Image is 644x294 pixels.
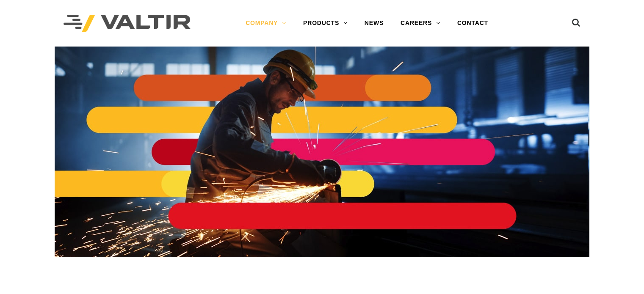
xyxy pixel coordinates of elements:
img: Valtir [64,15,191,32]
a: COMPANY [237,15,295,32]
a: CONTACT [449,15,497,32]
a: PRODUCTS [295,15,356,32]
a: NEWS [356,15,392,32]
a: CAREERS [392,15,449,32]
